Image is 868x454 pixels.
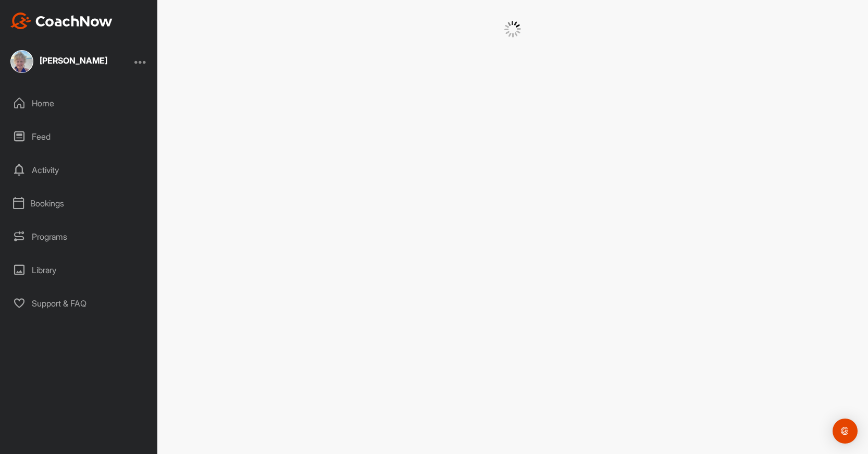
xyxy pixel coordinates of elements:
div: Support & FAQ [6,290,153,316]
div: Open Intercom Messenger [833,419,858,444]
div: Library [6,257,153,283]
div: Feed [6,124,153,150]
img: CoachNow [10,13,113,29]
div: Programs [6,224,153,250]
div: [PERSON_NAME] [40,56,107,65]
div: Activity [6,157,153,183]
img: G6gVgL6ErOh57ABN0eRmCEwV0I4iEi4d8EwaPGI0tHgoAbU4EAHFLEQAh+QQFCgALACwIAA4AGAASAAAEbHDJSesaOCdk+8xg... [504,21,521,38]
img: 761999b9a169687e5f647d59846c047a.jpeg [10,50,33,73]
div: Home [6,90,153,116]
div: Bookings [6,190,153,216]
